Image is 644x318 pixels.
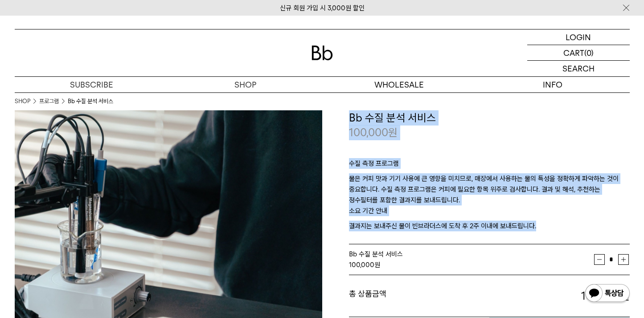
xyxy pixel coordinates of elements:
dt: 총 상품금액 [349,289,489,304]
p: 결과지는 보내주신 물이 빈브라더스에 도착 후 2주 이내에 보내드립니다. [349,221,630,231]
p: 100,000 [349,125,398,140]
a: SHOP [15,97,30,106]
strong: 100,000 [349,261,374,269]
p: LOGIN [566,29,591,45]
strong: 100,000 [581,289,630,302]
img: 로고 [312,46,333,60]
span: Bb 수질 분석 서비스 [349,250,403,258]
p: WHOLESALE [322,77,476,92]
p: (0) [584,45,594,60]
button: 감소 [594,254,605,265]
img: 카카오톡 채널 1:1 채팅 버튼 [584,283,631,305]
span: 원 [388,126,398,139]
a: CART (0) [527,45,630,61]
p: 소요 기간 안내 [349,205,630,221]
div: 원 [349,259,594,270]
li: Bb 수질 분석 서비스 [68,97,113,106]
p: 물은 커피 맛과 기기 사용에 큰 영향을 미치므로, 매장에서 사용하는 물의 특성을 정확하게 파악하는 것이 중요합니다. 수질 측정 프로그램은 커피에 필요한 항목 위주로 검사합니다... [349,173,630,205]
button: 증가 [618,254,629,265]
a: 프로그램 [39,97,59,106]
a: 신규 회원 가입 시 3,000원 할인 [280,4,365,12]
h3: Bb 수질 분석 서비스 [349,110,630,126]
p: CART [563,45,584,60]
p: 수질 측정 프로그램 [349,158,630,173]
a: LOGIN [527,29,630,45]
a: SUBSCRIBE [15,77,168,92]
a: SHOP [168,77,322,92]
p: INFO [476,77,630,92]
p: SEARCH [562,61,595,76]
